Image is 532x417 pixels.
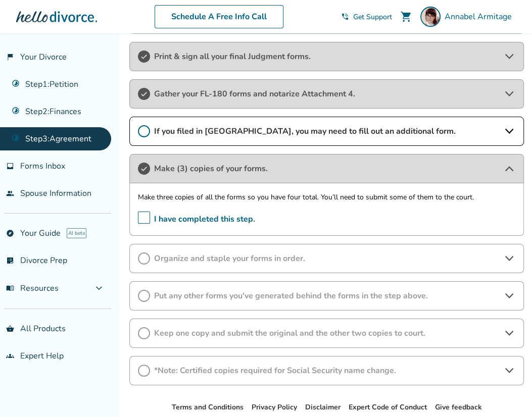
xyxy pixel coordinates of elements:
[138,212,255,227] span: I have completed this step.
[341,13,349,21] span: phone_in_talk
[420,7,441,27] img: Blair Armitage
[6,189,14,197] span: people
[67,228,86,238] span: AI beta
[341,12,392,22] a: phone_in_talkGet Support
[353,12,392,22] span: Get Support
[154,126,499,137] span: If you filed in [GEOGRAPHIC_DATA], you may need to fill out an additional form.
[154,290,499,301] span: Put any other forms you've generated behind the forms in the step above.
[400,11,412,23] span: shopping_cart
[6,162,14,170] span: inbox
[154,88,499,99] span: Gather your FL-180 forms and notarize Attachment 4.
[6,325,14,333] span: shopping_basket
[154,253,499,264] span: Organize and staple your forms in order.
[252,402,297,412] a: Privacy Policy
[305,401,341,413] li: Disclaimer
[6,283,59,294] span: Resources
[6,284,14,292] span: menu_book
[481,369,532,417] iframe: Chat Widget
[154,365,499,376] span: *Note: Certified copies required for Social Security name change.
[6,229,14,237] span: explore
[6,352,14,360] span: groups
[445,11,516,22] span: Annabel Armitage
[154,51,499,62] span: Print & sign all your final Judgment forms.
[155,5,283,28] a: Schedule A Free Info Call
[154,328,499,339] span: Keep one copy and submit the original and the other two copies to court.
[172,402,244,412] a: Terms and Conditions
[6,256,14,265] span: list_alt_check
[6,53,14,61] span: flag_2
[138,191,515,203] p: Make three copies of all the forms so you have four total. You’ll need to submit some of them to ...
[435,401,482,413] li: Give feedback
[20,161,65,172] span: Forms Inbox
[349,402,427,412] a: Expert Code of Conduct
[93,282,105,294] span: expand_more
[154,163,499,174] span: Make (3) copies of your forms.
